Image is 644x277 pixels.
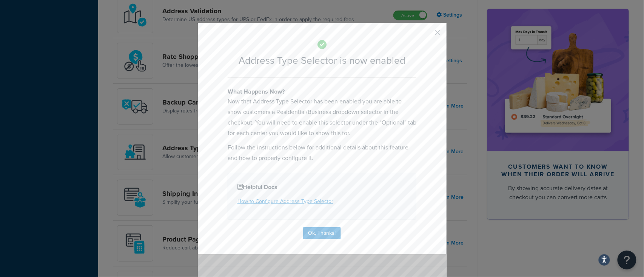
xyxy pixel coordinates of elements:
[228,142,416,163] p: Follow the instructions below for additional details about this feature and how to properly confi...
[228,55,416,66] h2: Address Type Selector is now enabled
[303,227,341,239] button: Ok, Thanks!
[237,183,407,192] h4: Helpful Docs
[237,197,333,205] a: How to Configure Address Type Selector
[228,87,416,96] h4: What Happens Now?
[228,96,416,138] p: Now that Address Type Selector has been enabled you are able to show customers a Residential/Busi...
